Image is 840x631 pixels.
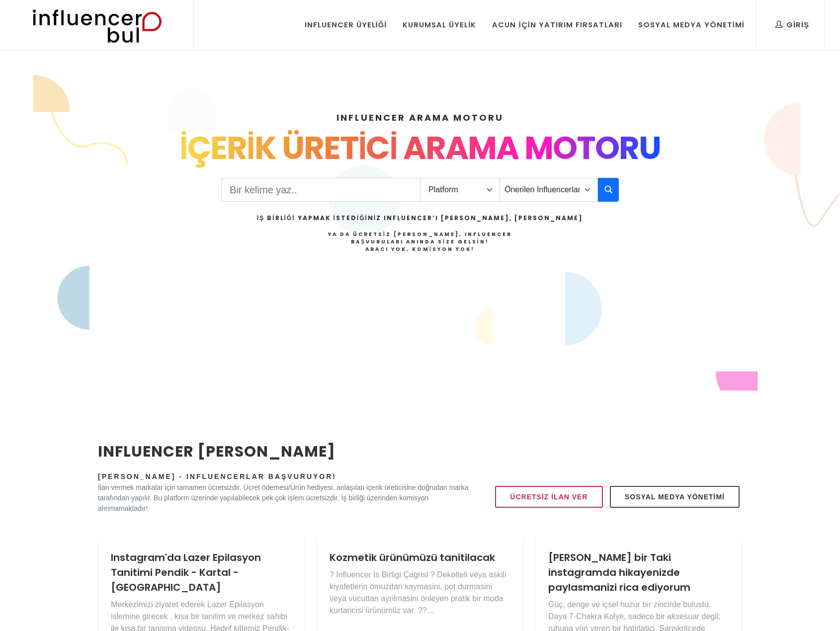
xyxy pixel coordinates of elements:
[638,19,745,30] div: Sosyal Medya Yönetimi
[257,214,583,223] h2: İş Birliği Yapmak İstediğiniz Influencer’ı [PERSON_NAME], [PERSON_NAME]
[221,178,420,202] input: Search
[610,486,740,508] a: Sosyal Medya Yönetimi
[495,486,602,508] a: Ücretsiz İlan Ver
[98,111,742,124] h4: INFLUENCER ARAMA MOTORU
[330,569,510,617] p: ? Influencer Is Birligi Çagrisi ? Dekolteli veya askili kiyafetlerin omuzdan kaymasini, pot durma...
[625,491,725,503] span: Sosyal Medya Yönetimi
[257,231,583,253] h4: Ya da Ücretsiz [PERSON_NAME], Influencer Başvuruları Anında Size Gelsin!
[775,19,809,30] div: Giriş
[548,551,690,594] a: [PERSON_NAME] bir Taki instagramda hikayenizde paylasmanizi rica ediyorum
[510,491,588,503] span: Ücretsiz İlan Ver
[305,19,387,30] div: Influencer Üyeliği
[111,551,261,594] a: Instagram'da Lazer Epilasyon Tanitimi Pendik - Kartal - [GEOGRAPHIC_DATA]
[492,19,622,30] div: Acun İçin Yatırım Fırsatları
[98,440,469,463] h2: INFLUENCER [PERSON_NAME]
[98,124,742,172] div: İÇERİK ÜRETİCİ ARAMA MOTORU
[330,551,495,564] a: Kozmetik ürünümüzü tanitilacak
[403,19,476,30] div: Kurumsal Üyelik
[365,245,475,253] strong: Aracı Yok, Komisyon Yok!
[98,482,469,514] p: İlan vermek markalar için tamamen ücretsizdir. Ücret ödemesi/Ürün hediyesi, anlaşılan içerik üret...
[98,473,336,480] span: [PERSON_NAME] - Influencerlar Başvuruyor!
